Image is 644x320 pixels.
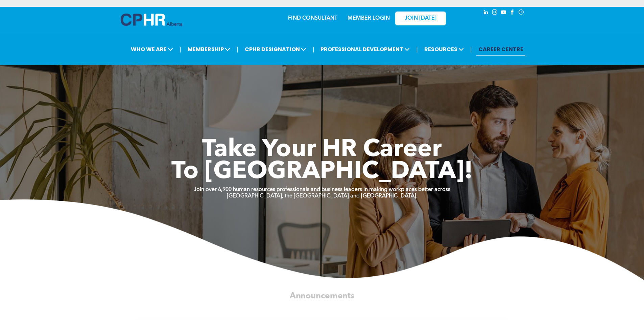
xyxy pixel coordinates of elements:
a: MEMBER LOGIN [348,16,390,21]
a: instagram [491,8,499,18]
span: CPHR DESIGNATION [243,43,308,56]
span: WHO WE ARE [129,43,175,56]
a: youtube [500,8,507,18]
span: MEMBERSHIP [186,43,232,56]
li: | [237,42,238,56]
a: facebook [509,8,516,18]
span: Announcements [290,292,355,300]
li: | [470,42,472,56]
a: CAREER CENTRE [476,43,525,56]
span: Take Your HR Career [202,138,442,162]
a: FIND CONSULTANT [288,16,337,21]
img: A blue and white logo for cp alberta [121,14,182,26]
li: | [313,42,314,56]
a: Social network [518,8,525,18]
a: linkedin [482,8,490,18]
li: | [180,42,181,56]
li: | [416,42,418,56]
strong: Join over 6,900 human resources professionals and business leaders in making workplaces better ac... [194,187,450,192]
strong: [GEOGRAPHIC_DATA], the [GEOGRAPHIC_DATA] and [GEOGRAPHIC_DATA]. [227,193,418,199]
a: JOIN [DATE] [395,12,446,25]
span: JOIN [DATE] [405,15,436,22]
span: RESOURCES [422,43,466,56]
span: PROFESSIONAL DEVELOPMENT [318,43,412,56]
span: To [GEOGRAPHIC_DATA]! [171,160,473,184]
